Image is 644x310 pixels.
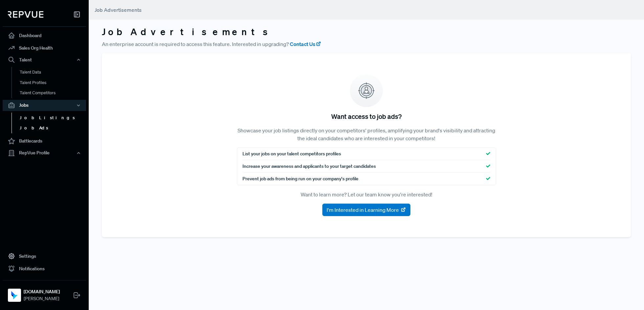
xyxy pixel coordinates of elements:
p: Want to learn more? Let our team know you're interested! [237,190,496,198]
a: Dashboard [3,29,86,42]
span: Increase your awareness and applicants to your target candidates [242,163,376,170]
span: [PERSON_NAME] [24,295,60,302]
span: I'm Interested in Learning More [327,206,399,214]
span: Job Advertisements [95,7,142,13]
button: I'm Interested in Learning More [322,204,410,216]
h5: Want access to job ads? [331,112,402,120]
h3: Job Advertisements [102,26,631,37]
a: Talon.One[DOMAIN_NAME][PERSON_NAME] [3,280,86,305]
button: RepVue Profile [3,147,86,159]
a: Job Listings [11,113,95,123]
a: Talent Data [11,67,95,77]
button: Jobs [3,100,86,111]
a: Talent Profiles [11,77,95,88]
a: Settings [3,250,86,262]
button: Talent [3,54,86,65]
a: Battlecards [3,135,86,147]
a: Contact Us [290,40,321,48]
a: Job Ads [11,123,95,133]
strong: [DOMAIN_NAME] [24,288,60,295]
img: Talon.One [9,290,20,300]
a: Sales Org Health [3,42,86,54]
img: RepVue [8,11,43,18]
p: An enterprise account is required to access this feature. Interested in upgrading? [102,40,631,48]
span: List your jobs on your talent competitors profiles [242,150,341,157]
span: Prevent job ads from being run on your company's profile [242,175,358,182]
a: Notifications [3,262,86,275]
p: Showcase your job listings directly on your competitors' profiles, amplifying your brand's visibi... [237,126,496,142]
a: Talent Competitors [11,88,95,98]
